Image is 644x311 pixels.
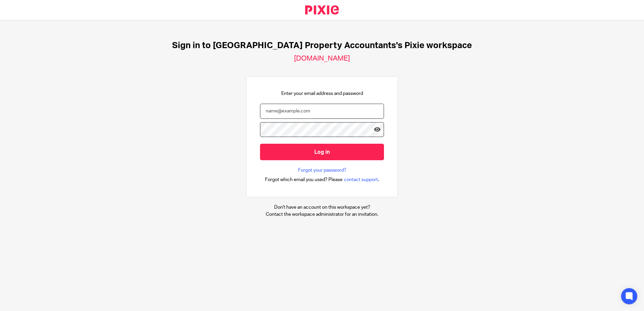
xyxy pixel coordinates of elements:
[260,144,384,160] input: Log in
[281,90,363,97] p: Enter your email address and password
[260,104,384,119] input: name@example.com
[265,176,379,183] div: .
[266,211,378,218] p: Contact the workspace administrator for an invitation.
[172,40,472,51] h1: Sign in to [GEOGRAPHIC_DATA] Property Accountants's Pixie workspace
[265,176,343,183] span: Forgot which email you used? Please
[294,54,350,63] h2: [DOMAIN_NAME]
[298,167,346,174] a: Forgot your password?
[344,176,378,183] span: contact support
[266,204,378,211] p: Don't have an account on this workspace yet?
